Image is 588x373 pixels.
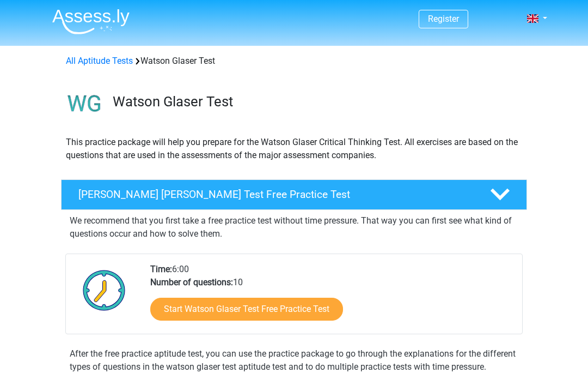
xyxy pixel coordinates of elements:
a: Start Watson Glaser Test Free Practice Test [150,298,343,321]
a: All Aptitude Tests [66,56,133,66]
h4: [PERSON_NAME] [PERSON_NAME] Test Free Practice Test [78,188,473,201]
img: watson glaser test [62,81,108,127]
p: We recommend that you first take a free practice test without time pressure. That way you can fir... [70,214,518,240]
h3: Watson Glaser Test [113,93,518,110]
div: 6:00 10 [142,263,522,334]
a: Register [428,14,459,24]
img: Clock [77,263,132,317]
b: Number of questions: [150,277,233,287]
div: Watson Glaser Test [62,55,526,68]
a: [PERSON_NAME] [PERSON_NAME] Test Free Practice Test [57,179,531,210]
p: This practice package will help you prepare for the Watson Glaser Critical Thinking Test. All exe... [66,136,522,162]
b: Time: [150,264,172,274]
img: Assessly [52,9,130,34]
